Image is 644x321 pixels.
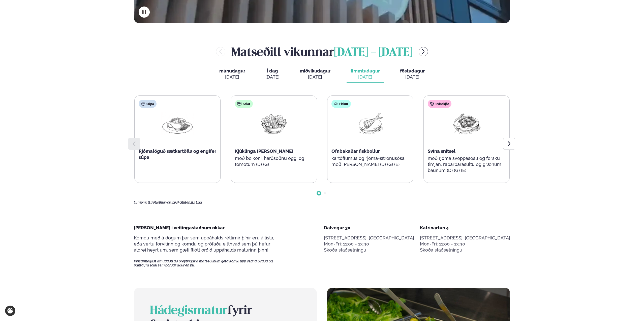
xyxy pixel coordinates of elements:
[351,74,380,80] div: [DATE]
[331,100,351,108] div: Fiskur
[324,225,414,231] div: Dalvegur 30
[265,74,280,80] div: [DATE]
[331,149,380,154] span: Ofnbakaðar fiskbollur
[237,102,241,106] img: salad.svg
[334,102,338,106] img: fish.svg
[351,68,380,73] span: fimmtudagur
[261,66,284,83] button: Í dag [DATE]
[235,149,293,154] span: Kjúklinga [PERSON_NAME]
[400,68,425,73] span: föstudagur
[324,241,414,247] div: Mon-Fri: 11:00 - 13:30
[428,155,505,174] p: með rjóma sveppasósu og fersku timjan, rabarbarasultu og grænum baunum (D) (G) (E)
[258,112,290,135] img: Salad.png
[318,192,320,194] span: Go to slide 1
[324,192,326,194] span: Go to slide 2
[191,200,202,204] span: (E) Egg
[300,68,330,73] span: miðvikudagur
[148,200,174,204] span: (D) Mjólkurvörur,
[334,47,413,58] span: [DATE] - [DATE]
[265,68,280,74] span: Í dag
[419,47,428,56] button: menu-btn-right
[235,155,313,167] p: með beikoni, harðsoðnu eggi og tómötum (D) (G)
[396,66,429,83] button: föstudagur [DATE]
[139,149,216,160] span: Rjómalöguð sætkartöflu og engifer súpa
[428,100,451,108] div: Svínakjöt
[134,259,282,267] span: Vinsamlegast athugaðu að breytingar á matseðlinum geta komið upp vegna birgða og panta frá fólki ...
[420,241,510,247] div: Mon-Fri: 11:00 - 13:30
[134,235,274,253] span: Komdu með á dögum þar sem uppáhalds réttirnir þínir eru á lista, eða vertu forvitinn og komdu og ...
[219,74,245,80] div: [DATE]
[231,43,413,60] h2: Matseðill vikunnar
[324,235,414,241] p: [STREET_ADDRESS], [GEOGRAPHIC_DATA]
[450,112,483,135] img: Pork-Meat.png
[420,225,510,231] div: Katrínartún 4
[161,112,194,135] img: Soup.png
[300,74,330,80] div: [DATE]
[331,155,409,167] p: kartöflumús og rjóma-sítrónusósa með [PERSON_NAME] (D) (G) (E)
[134,200,147,204] span: Ofnæmi:
[400,74,425,80] div: [DATE]
[324,247,366,253] a: Skoða staðsetningu
[5,306,15,316] a: Cookie settings
[347,66,384,83] button: fimmtudagur [DATE]
[141,102,145,106] img: soup.svg
[296,66,334,83] button: miðvikudagur [DATE]
[428,149,455,154] span: Svína snitsel
[139,100,157,108] div: Súpa
[216,47,225,56] button: menu-btn-left
[430,102,434,106] img: pork.svg
[150,305,228,316] span: Hádegismatur
[354,112,386,135] img: Fish.png
[219,68,245,73] span: mánudagur
[420,235,510,241] p: [STREET_ADDRESS], [GEOGRAPHIC_DATA]
[420,247,462,253] a: Skoða staðsetningu
[215,66,249,83] button: mánudagur [DATE]
[235,100,253,108] div: Salat
[174,200,191,204] span: (G) Glúten,
[134,225,225,230] span: [PERSON_NAME] í veitingastaðnum okkar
